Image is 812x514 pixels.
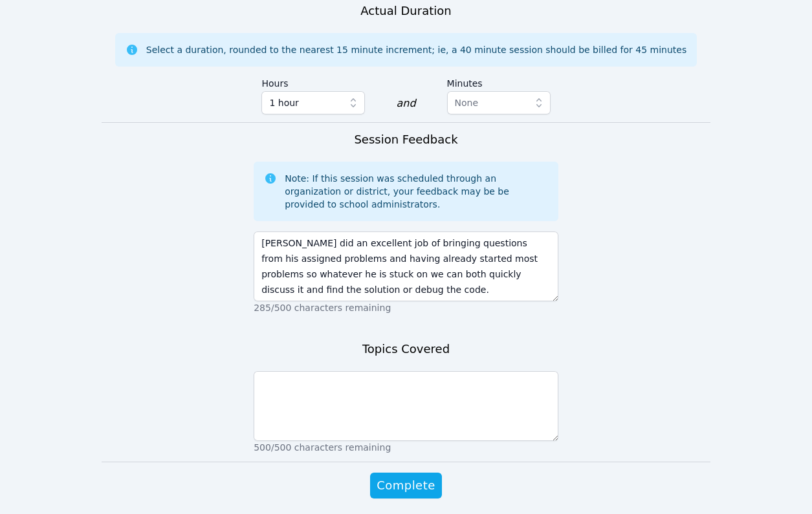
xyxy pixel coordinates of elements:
[146,43,686,56] div: Select a duration, rounded to the nearest 15 minute increment; ie, a 40 minute session should be ...
[254,441,558,454] p: 500/500 characters remaining
[354,131,457,149] h3: Session Feedback
[254,301,558,314] p: 285/500 characters remaining
[269,95,298,111] span: 1 hour
[455,98,479,108] span: None
[370,473,441,498] button: Complete
[261,72,365,91] label: Hours
[254,231,558,301] textarea: [PERSON_NAME] did an excellent job of bringing questions from his assigned problems and having al...
[285,172,548,211] div: Note: If this session was scheduled through an organization or district, your feedback may be be ...
[261,91,365,114] button: 1 hour
[396,96,415,111] div: and
[377,477,435,495] span: Complete
[447,72,551,91] label: Minutes
[362,340,450,358] h3: Topics Covered
[360,2,451,20] h3: Actual Duration
[447,91,551,114] button: None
